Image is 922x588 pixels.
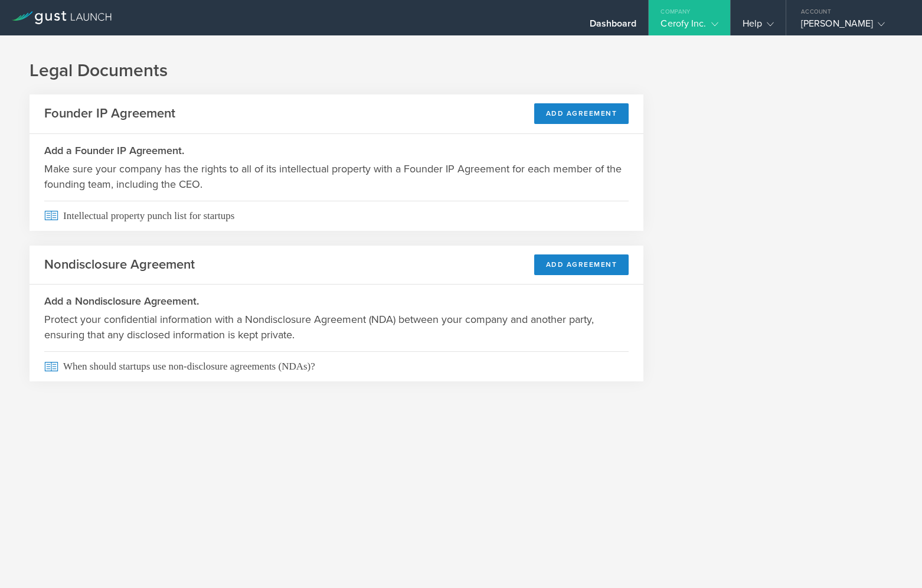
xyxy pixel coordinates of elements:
[590,18,637,35] div: Dashboard
[44,161,629,192] p: Make sure your company has the rights to all of its intellectual property with a Founder IP Agree...
[44,312,629,342] p: Protect your confidential information with a Nondisclosure Agreement (NDA) between your company a...
[534,254,629,275] button: Add Agreement
[30,201,643,231] a: Intellectual property punch list for startups
[44,256,195,273] h2: Nondisclosure Agreement
[661,18,718,35] div: Cerofy Inc.
[30,59,892,83] h1: Legal Documents
[863,531,922,588] iframe: Chat Widget
[801,18,901,35] div: [PERSON_NAME]
[44,351,629,381] span: When should startups use non-disclosure agreements (NDAs)?
[30,351,643,381] a: When should startups use non-disclosure agreements (NDAs)?
[44,293,629,309] h3: Add a Nondisclosure Agreement.
[44,105,175,122] h2: Founder IP Agreement
[44,201,629,231] span: Intellectual property punch list for startups
[743,18,774,35] div: Help
[44,143,629,158] h3: Add a Founder IP Agreement.
[534,103,629,124] button: Add Agreement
